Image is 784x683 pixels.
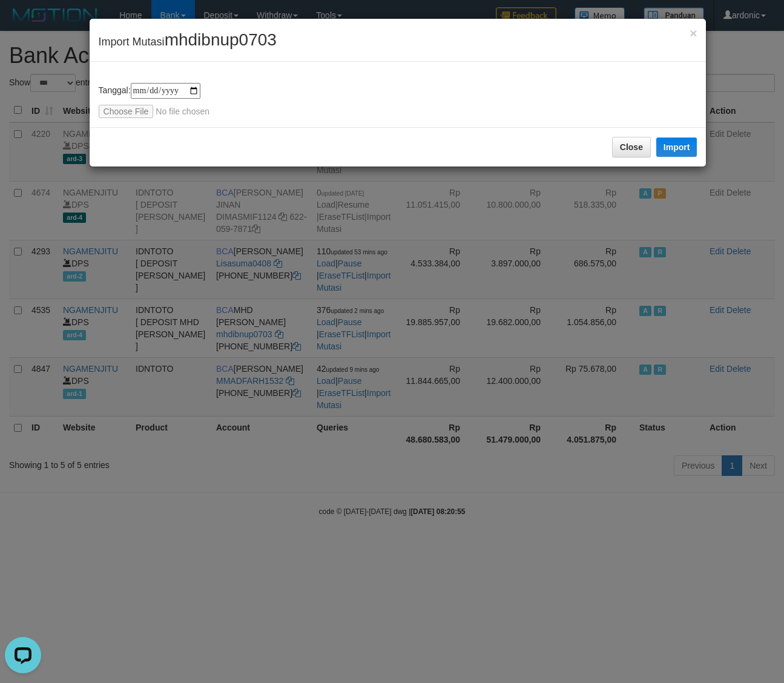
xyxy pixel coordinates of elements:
span: × [690,26,697,40]
span: mhdibnup0703 [165,30,277,49]
button: Close [690,27,697,39]
button: Import [656,137,697,157]
span: Import Mutasi [99,36,277,48]
button: Open LiveChat chat widget [5,5,41,41]
div: Tanggal: [99,83,697,118]
button: Close [612,137,651,157]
